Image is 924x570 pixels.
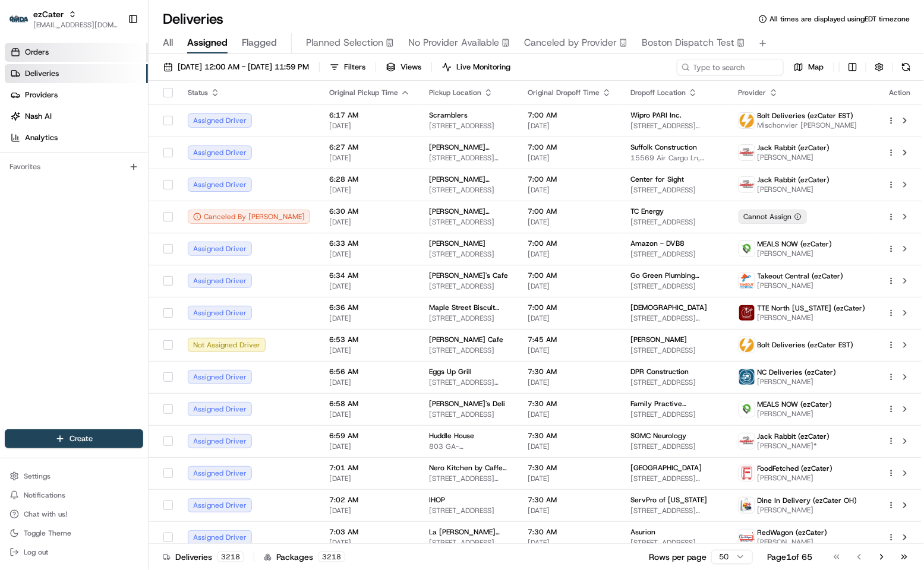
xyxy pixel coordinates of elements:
p: Welcome 👋 [12,48,216,67]
img: NCDeliveries.png [739,369,755,385]
span: 7:30 AM [528,431,611,441]
span: [DATE] [329,442,410,451]
span: [STREET_ADDRESS] [429,538,509,547]
span: [DATE] [329,217,410,227]
span: Original Pickup Time [329,88,398,97]
span: Center for Sight [630,175,684,184]
button: [EMAIL_ADDRESS][DOMAIN_NAME] [33,20,118,30]
span: La [PERSON_NAME] Bakery & Cafe [429,527,509,537]
span: [PERSON_NAME] [758,505,857,515]
span: [PERSON_NAME] [429,239,485,248]
img: FoodFetched.jpg [739,465,755,481]
div: Action [887,88,912,97]
span: NC Deliveries (ezCater) [758,368,837,377]
span: 7:00 AM [528,207,611,216]
img: bolt_logo.png [739,337,755,353]
span: [STREET_ADDRESS] [429,249,509,259]
span: [STREET_ADDRESS][PERSON_NAME] [630,506,720,515]
span: [STREET_ADDRESS] [429,346,509,355]
button: Map [789,59,829,75]
a: Providers [5,85,148,104]
span: [DATE] [528,474,611,483]
span: [DATE] [329,185,410,195]
img: melas_now_logo.png [739,241,755,256]
span: [STREET_ADDRESS] [630,249,720,259]
img: bolt_logo.png [739,113,755,128]
span: Family Practive Associates [630,399,720,408]
span: Boston Dispatch Test [642,36,734,50]
span: 6:27 AM [329,142,410,152]
span: Jack Rabbit (ezCater) [758,143,830,153]
span: Analytics [25,132,58,143]
span: [DATE] [528,185,611,195]
span: [DATE] [329,121,410,131]
button: Start new chat [202,118,216,132]
span: [PERSON_NAME]'s Deli [429,399,505,408]
span: Maple Street Biscuit Company [429,303,509,312]
span: [PERSON_NAME] [758,409,832,419]
span: Asurion [630,527,655,537]
span: Map [808,62,824,72]
span: [PERSON_NAME] [758,473,833,483]
img: jack_rabbit_logo.png [739,177,755,192]
button: Log out [5,544,143,560]
span: Deliveries [25,68,59,79]
span: 7:03 AM [329,527,410,537]
span: [DATE] [528,121,611,131]
span: Suffolk Construction [630,142,697,152]
span: [DATE] [329,506,410,515]
span: Wipro PARI Inc. [630,110,682,120]
span: Dine In Delivery (ezCater OH) [758,496,857,505]
span: MEALS NOW (ezCater) [758,400,832,409]
button: Live Monitoring [437,59,516,75]
span: RedWagon (ezCater) [758,528,828,537]
span: MEALS NOW (ezCater) [758,239,832,249]
span: [PERSON_NAME] Restaurant [429,207,509,216]
span: SGMC Neurology [630,431,686,441]
span: [STREET_ADDRESS] [630,217,720,227]
span: [STREET_ADDRESS][PERSON_NAME] [630,121,720,131]
img: jack_rabbit_logo.png [739,145,755,160]
span: All [163,36,173,50]
span: DPR Construction [630,367,689,376]
span: [STREET_ADDRESS] [630,538,720,547]
span: No Provider Available [408,36,499,50]
span: [PERSON_NAME] [758,537,828,547]
span: [DATE] [528,410,611,419]
a: Deliveries [5,64,148,83]
span: 803 GA-[GEOGRAPHIC_DATA], [GEOGRAPHIC_DATA] [429,442,509,451]
img: v_1242_poe.png [739,498,755,513]
span: [PERSON_NAME] [758,185,830,194]
button: [DATE] 12:00 AM - [DATE] 11:59 PM [158,59,314,75]
img: tte_north_alabama.png [739,305,755,321]
span: [DATE] [528,281,611,291]
span: 7:30 AM [528,527,611,537]
span: All times are displayed using EDT timezone [770,14,910,24]
span: TTE North [US_STATE] (ezCater) [758,303,866,313]
span: [STREET_ADDRESS] [630,281,720,291]
span: [PERSON_NAME] [630,335,687,344]
span: Provider [739,88,767,97]
input: Clear [31,77,196,90]
span: [GEOGRAPHIC_DATA] [630,463,702,473]
span: 6:56 AM [329,367,410,376]
span: Nero Kitchen by Caffe Nero [429,463,509,473]
span: [DATE] [329,313,410,323]
span: Canceled by Provider [524,36,617,50]
span: 7:00 AM [528,142,611,152]
span: [PERSON_NAME] [758,377,837,387]
span: Takeout Central (ezCater) [758,271,844,281]
button: Cannot Assign [739,210,807,224]
span: [DEMOGRAPHIC_DATA] [630,303,707,312]
span: [DATE] [329,474,410,483]
span: Toggle Theme [24,528,71,538]
span: [PERSON_NAME] [758,249,832,258]
span: 6:58 AM [329,399,410,408]
span: [PERSON_NAME] Cafe [429,335,503,344]
div: 💻 [100,174,110,183]
div: We're available if you need us! [40,126,150,135]
span: [DATE] [528,506,611,515]
span: [STREET_ADDRESS] [630,346,720,355]
span: 7:00 AM [528,303,611,312]
span: [PERSON_NAME] [758,313,866,322]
